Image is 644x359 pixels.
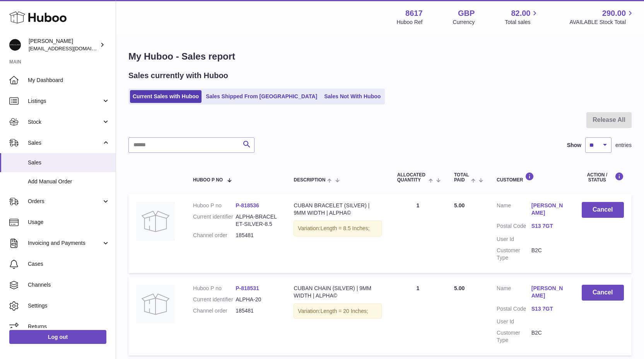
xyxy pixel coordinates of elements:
[569,19,635,26] span: AVAILABLE Stock Total
[28,302,110,309] span: Settings
[497,222,531,232] dt: Postal Code
[28,178,110,185] span: Add Manual Order
[9,330,106,344] a: Log out
[28,198,102,205] span: Orders
[531,202,566,217] a: [PERSON_NAME]
[193,296,236,303] dt: Current identifier
[236,296,278,303] dd: ALPHA-20
[29,45,114,51] span: [EMAIL_ADDRESS][DOMAIN_NAME]
[236,213,278,228] dd: ALPHA-BRACELET-SILVER-8.5
[28,77,110,84] span: My Dashboard
[193,307,236,315] dt: Channel order
[28,159,110,166] span: Sales
[193,213,236,228] dt: Current identifier
[294,285,381,299] div: CUBAN CHAIN (SILVER) | 9MM WIDTH | ALPHA©
[320,225,369,231] span: Length = 8.5 Inches;
[28,239,102,247] span: Invoicing and Payments
[389,277,446,356] td: 1
[136,202,175,241] img: no-photo.jpg
[405,8,423,19] strong: 8617
[497,329,531,344] dt: Customer Type
[454,285,465,291] span: 5.00
[497,318,531,325] dt: User Id
[193,178,223,183] span: Huboo P no
[28,219,110,226] span: Usage
[236,285,259,291] a: P-818531
[497,172,566,183] div: Customer
[497,285,531,301] dt: Name
[569,8,635,26] a: 290.00 AVAILABLE Stock Total
[582,285,624,301] button: Cancel
[28,97,102,105] span: Listings
[193,285,236,292] dt: Huboo P no
[582,172,624,183] div: Action / Status
[9,39,21,51] img: hello@alfredco.com
[454,173,469,183] span: Total paid
[582,202,624,218] button: Cancel
[130,90,202,103] a: Current Sales with Huboo
[602,8,626,19] span: 290.00
[236,232,278,239] dd: 185481
[531,305,566,313] a: S13 7GT
[321,90,383,103] a: Sales Not With Huboo
[28,281,110,289] span: Channels
[28,139,102,147] span: Sales
[567,142,581,149] label: Show
[531,285,566,299] a: [PERSON_NAME]
[28,323,110,330] span: Returns
[389,194,446,273] td: 1
[397,19,423,26] div: Huboo Ref
[531,222,566,230] a: S13 7GT
[236,307,278,315] dd: 185481
[453,19,475,26] div: Currency
[531,329,566,344] dd: B2C
[128,70,228,81] h2: Sales currently with Huboo
[511,8,530,19] span: 82.00
[294,178,325,183] span: Description
[203,90,320,103] a: Sales Shipped From [GEOGRAPHIC_DATA]
[193,202,236,209] dt: Huboo P no
[454,202,465,209] span: 5.00
[28,260,110,268] span: Cases
[497,202,531,219] dt: Name
[28,118,102,126] span: Stock
[497,247,531,262] dt: Customer Type
[128,50,632,63] h1: My Huboo - Sales report
[29,38,98,52] div: [PERSON_NAME]
[294,202,381,217] div: CUBAN BRACELET (SILVER) | 9MM WIDTH | ALPHA©
[320,308,368,314] span: Length = 20 Inches;
[497,236,531,243] dt: User Id
[397,173,427,183] span: ALLOCATED Quantity
[615,142,632,149] span: entries
[136,285,175,323] img: no-photo.jpg
[193,232,236,239] dt: Channel order
[505,19,539,26] span: Total sales
[236,202,259,209] a: P-818536
[294,303,381,319] div: Variation:
[505,8,539,26] a: 82.00 Total sales
[294,221,381,236] div: Variation:
[458,8,475,19] strong: GBP
[497,305,531,315] dt: Postal Code
[531,247,566,262] dd: B2C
